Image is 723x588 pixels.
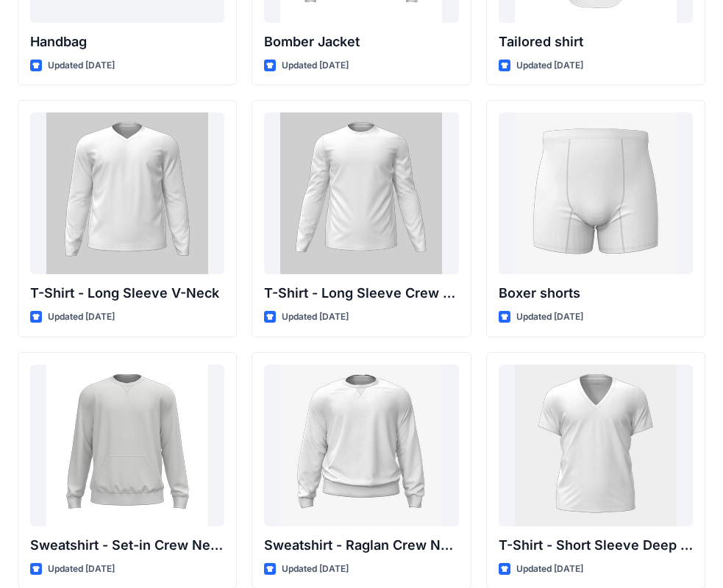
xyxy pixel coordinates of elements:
[516,562,583,577] p: Updated [DATE]
[30,535,224,556] p: Sweatshirt - Set-in Crew Neck w Kangaroo Pocket
[282,58,349,73] p: Updated [DATE]
[48,309,115,325] p: Updated [DATE]
[499,365,693,526] a: T-Shirt - Short Sleeve Deep V-Neck
[264,112,458,274] a: T-Shirt - Long Sleeve Crew Neck
[499,112,693,274] a: Boxer shorts
[282,562,349,577] p: Updated [DATE]
[516,309,583,325] p: Updated [DATE]
[499,32,693,52] p: Tailored shirt
[30,283,224,304] p: T-Shirt - Long Sleeve V-Neck
[48,58,115,73] p: Updated [DATE]
[30,112,224,274] a: T-Shirt - Long Sleeve V-Neck
[48,562,115,577] p: Updated [DATE]
[264,365,458,526] a: Sweatshirt - Raglan Crew Neck
[30,365,224,526] a: Sweatshirt - Set-in Crew Neck w Kangaroo Pocket
[499,283,693,304] p: Boxer shorts
[282,309,349,325] p: Updated [DATE]
[30,32,224,52] p: Handbag
[516,58,583,73] p: Updated [DATE]
[264,32,458,52] p: Bomber Jacket
[264,535,458,556] p: Sweatshirt - Raglan Crew Neck
[264,283,458,304] p: T-Shirt - Long Sleeve Crew Neck
[499,535,693,556] p: T-Shirt - Short Sleeve Deep V-Neck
